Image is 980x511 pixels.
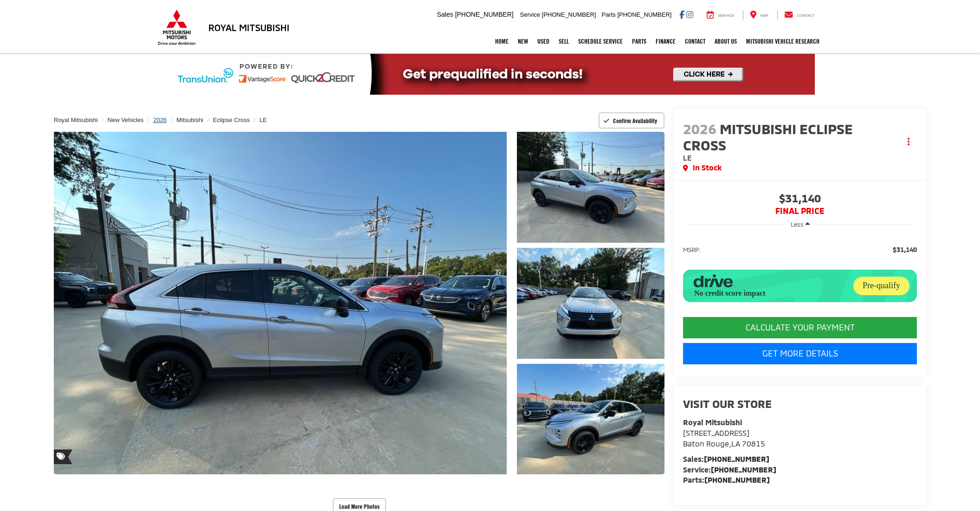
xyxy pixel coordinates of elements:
a: Contact [777,10,822,19]
a: Used [533,30,554,53]
a: Map [743,10,775,19]
span: Service [718,13,734,18]
span: Map [761,13,768,18]
img: 2026 Mitsubishi Eclipse Cross LE [515,246,666,360]
a: LE [259,116,267,123]
span: [PHONE_NUMBER] [542,11,596,18]
strong: Service: [683,465,776,474]
a: Expand Photo 1 [517,132,664,243]
span: [PHONE_NUMBER] [455,11,514,18]
span: 2026 [683,120,716,137]
a: Instagram: Click to visit our Instagram page [686,11,693,18]
a: [STREET_ADDRESS] Baton Rouge,LA 70815 [683,428,765,448]
a: Facebook: Click to visit our Facebook page [679,11,684,18]
strong: Parts: [683,475,770,484]
img: Quick2Credit [165,54,815,95]
a: [PHONE_NUMBER] [704,475,770,484]
button: Actions [901,134,917,150]
strong: Royal Mitsubishi [683,418,742,427]
: CALCULATE YOUR PAYMENT [683,317,917,338]
a: New [513,30,533,53]
a: About Us [710,30,741,53]
span: , [683,439,765,448]
span: MSRP: [683,245,701,254]
a: Schedule Service: Opens in a new tab [574,30,627,53]
span: Confirm Availability [613,117,657,124]
span: LE [683,153,692,162]
span: LA [731,439,740,448]
a: Mitsubishi [176,116,203,123]
a: New Vehicles [108,116,144,123]
a: Expand Photo 3 [517,364,664,475]
span: 70815 [742,439,765,448]
a: [PHONE_NUMBER] [711,465,776,474]
a: Get More Details [683,343,917,364]
span: dropdown dots [908,138,909,145]
button: Less [786,216,814,233]
a: Royal Mitsubishi [54,116,98,123]
a: Contact [680,30,710,53]
span: $31,140 [683,193,917,207]
strong: Sales: [683,454,769,463]
span: Special [54,449,72,464]
span: [STREET_ADDRESS] [683,428,749,437]
span: Contact [797,13,815,18]
a: Parts: Opens in a new tab [627,30,651,53]
span: FINAL PRICE [683,207,917,216]
button: Confirm Availability [599,112,665,129]
h3: Royal Mitsubishi [208,22,290,32]
span: Sales [437,11,453,18]
img: 2026 Mitsubishi Eclipse Cross LE [515,130,666,244]
a: Mitsubishi Vehicle Research [741,30,824,53]
img: 2026 Mitsubishi Eclipse Cross LE [515,362,666,476]
a: [PHONE_NUMBER] [704,454,769,463]
span: Service [520,11,540,18]
span: Baton Rouge [683,439,729,448]
h2: Visit our Store [683,398,917,410]
span: Parts [601,11,615,18]
a: Service [700,10,741,19]
span: [PHONE_NUMBER] [617,11,671,18]
span: Less [791,220,804,228]
a: Home [490,30,513,53]
span: In Stock [693,162,722,173]
span: Mitsubishi Eclipse Cross [683,120,853,153]
a: Eclipse Cross [213,116,250,123]
a: Sell [554,30,574,53]
span: $31,140 [893,245,917,254]
img: Mitsubishi [156,9,198,45]
a: Expand Photo 0 [54,132,507,474]
img: 2026 Mitsubishi Eclipse Cross LE [49,130,511,476]
a: 2026 [153,116,167,123]
a: Finance [651,30,680,53]
a: Expand Photo 2 [517,248,664,359]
